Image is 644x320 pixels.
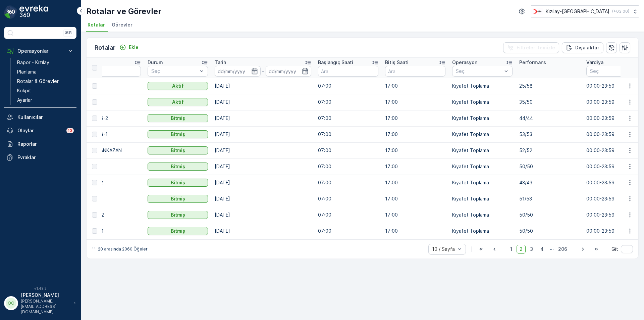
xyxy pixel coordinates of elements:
div: Toggle Row Selected [92,99,97,105]
p: 13 [68,128,72,133]
p: Ekle [129,44,139,51]
a: Kokpit [14,86,76,95]
td: Kıyafet Toplama [449,223,516,239]
p: Aktif [172,99,184,105]
td: 07:00 [315,142,382,158]
td: Kıyafet Toplama [449,94,516,110]
td: 17:00 [382,94,449,110]
p: Ayarlar [17,97,32,103]
p: Bitmiş [171,147,185,154]
p: Rotalar [95,43,115,52]
button: Bitmiş [148,227,208,235]
p: 11-20 arasında 2060 Öğeler [92,246,148,252]
td: 50/50 [516,223,583,239]
p: Seç [590,68,636,75]
td: 17:00 [382,158,449,175]
td: 07:00 [315,191,382,207]
button: OO[PERSON_NAME][PERSON_NAME][EMAIL_ADDRESS][DOMAIN_NAME] [4,292,76,315]
p: Bitiş Saati [385,59,409,66]
td: [DATE] [211,191,315,207]
input: Ara [80,66,141,77]
button: Bitmiş [148,114,208,122]
p: Bitmiş [171,212,185,218]
p: Raporlar [17,141,74,147]
p: Operasyon [452,59,477,66]
td: ALTINDAĞ-2 [77,110,144,126]
td: Kıyafet Toplama [449,78,516,94]
td: 07:00 [315,158,382,175]
td: 07:00 [315,110,382,126]
div: Toggle Row Selected [92,83,97,89]
p: - [262,67,264,75]
td: 53/53 [516,126,583,142]
td: [DATE] [211,78,315,94]
td: [DATE] [211,158,315,175]
button: Bitmiş [148,179,208,187]
td: ÇANKIRI-2 [77,175,144,191]
p: Rapor - Kızılay [17,59,49,66]
p: Vardiya [586,59,603,66]
td: POLATLI-2 [77,207,144,223]
input: Ara [318,66,378,77]
td: Kıyafet Toplama [449,126,516,142]
td: ÇANKIRI 1 [77,191,144,207]
p: Bitmiş [171,163,185,170]
button: Aktif [148,98,208,106]
p: Filtreleri temizle [517,44,555,51]
a: Olaylar13 [4,124,76,137]
div: Toggle Row Selected [92,212,97,218]
p: Bitmiş [171,131,185,138]
td: [DATE] [211,110,315,126]
button: Aktif [148,82,208,90]
td: 17:00 [382,142,449,158]
span: v 1.49.3 [4,286,76,290]
span: 2 [517,245,526,254]
p: Olaylar [17,127,62,134]
p: ⌘B [65,30,72,36]
td: SİNCAN [77,78,144,94]
td: 17:00 [382,175,449,191]
td: Kıyafet Toplama [449,207,516,223]
button: Bitmiş [148,146,208,154]
td: [DATE] [211,126,315,142]
button: Bitmiş [148,130,208,138]
span: 4 [537,245,547,254]
div: Toggle Row Selected [92,180,97,185]
td: 50/50 [516,207,583,223]
td: Kıyafet Toplama [449,191,516,207]
p: ... [550,245,554,254]
td: 07:00 [315,94,382,110]
p: [PERSON_NAME] [21,292,70,299]
p: Bitmiş [171,115,185,122]
td: 07:00 [315,78,382,94]
span: Görevler [112,21,132,28]
input: dd/mm/yyyy [266,66,312,77]
p: Bitmiş [171,179,185,186]
p: Seç [456,68,502,75]
td: Kıyafet Toplama [449,175,516,191]
td: 07:00 [315,223,382,239]
div: OO [6,298,16,309]
p: Bitmiş [171,228,185,234]
td: KAHRAMANKAZAN [77,142,144,158]
p: Başlangıç Saati [318,59,353,66]
td: [DATE] [211,223,315,239]
a: Planlama [14,67,76,77]
p: Seç [151,68,198,75]
td: Kıyafet Toplama [449,158,516,175]
p: Aktif [172,83,184,89]
p: Bitmiş [171,195,185,202]
td: 52/52 [516,142,583,158]
a: Rotalar & Görevler [14,77,76,86]
td: 43/43 [516,175,583,191]
button: Filtreleri temizle [503,42,559,53]
td: [DATE] [211,142,315,158]
p: [PERSON_NAME][EMAIL_ADDRESS][DOMAIN_NAME] [21,299,70,315]
button: Bitmiş [148,211,208,219]
button: Ekle [117,43,141,51]
span: 1 [507,245,515,254]
span: Rotalar [88,21,105,28]
a: Rapor - Kızılay [14,58,76,67]
img: logo [4,5,17,19]
span: Git [611,246,618,253]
